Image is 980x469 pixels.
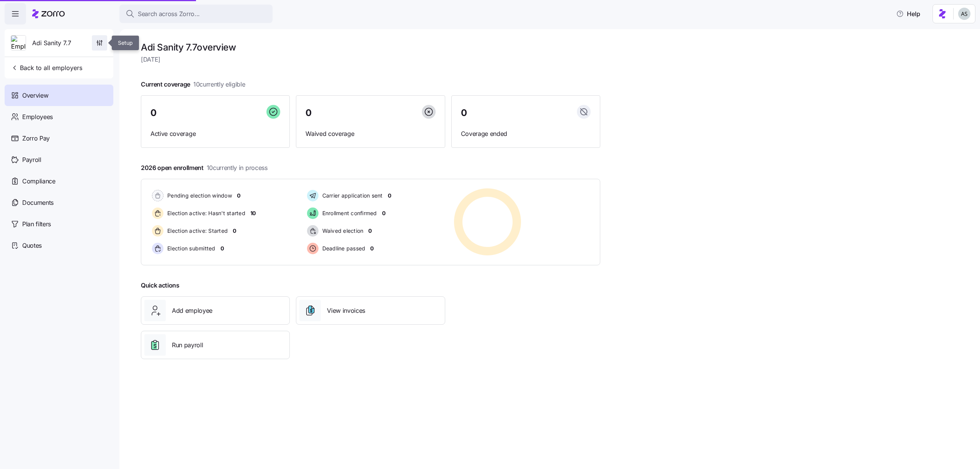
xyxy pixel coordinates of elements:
span: Waived coverage [305,129,435,139]
span: 10 currently eligible [193,80,245,89]
span: Adi Sanity 7.7 [32,38,71,48]
a: Overview [5,85,113,106]
span: Overview [22,91,48,100]
span: Deadline passed [320,245,366,252]
span: 0 [237,192,240,199]
span: Help [896,9,920,18]
span: 10 currently in process [207,163,268,173]
span: 10 [250,209,256,217]
span: Employees [22,112,53,122]
span: Run payroll [172,340,203,350]
span: 0 [305,108,312,118]
span: Enrollment confirmed [320,209,377,217]
span: 0 [368,227,372,235]
span: Active coverage [150,129,280,139]
span: Quick actions [141,281,180,290]
button: Help [890,6,926,21]
span: 0 [461,108,467,118]
span: Election active: Started [165,227,228,235]
span: Zorro Pay [22,134,50,143]
a: Compliance [5,170,113,192]
span: Back to all employers [11,63,82,72]
button: Search across Zorro... [119,5,273,23]
span: Compliance [22,176,56,186]
span: 0 [370,245,374,252]
span: Pending election window [165,192,232,199]
a: Zorro Pay [5,127,113,149]
span: Quotes [22,241,42,250]
img: Employer logo [11,36,26,51]
span: 0 [388,192,391,199]
a: Documents [5,192,113,213]
span: Documents [22,198,54,208]
span: Payroll [22,155,41,165]
span: Carrier application sent [320,192,383,199]
span: 0 [382,209,385,217]
a: Payroll [5,149,113,170]
span: Election active: Hasn't started [165,209,245,217]
span: Search across Zorro... [138,9,200,19]
span: Waived election [320,227,364,235]
span: Plan filters [22,219,51,229]
img: c4d3a52e2a848ea5f7eb308790fba1e4 [958,8,970,20]
a: Plan filters [5,213,113,235]
span: 0 [150,108,157,118]
button: Back to all employers [8,60,85,75]
a: Quotes [5,235,113,256]
a: Employees [5,106,113,127]
span: Coverage ended [461,129,591,139]
span: Current coverage [141,80,245,89]
span: 0 [220,245,224,252]
span: Election submitted [165,245,216,252]
h1: Adi Sanity 7.7 overview [141,41,600,53]
span: Add employee [172,306,212,315]
span: View invoices [327,306,365,315]
span: 0 [233,227,236,235]
span: [DATE] [141,55,600,64]
span: 2026 open enrollment [141,163,268,173]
